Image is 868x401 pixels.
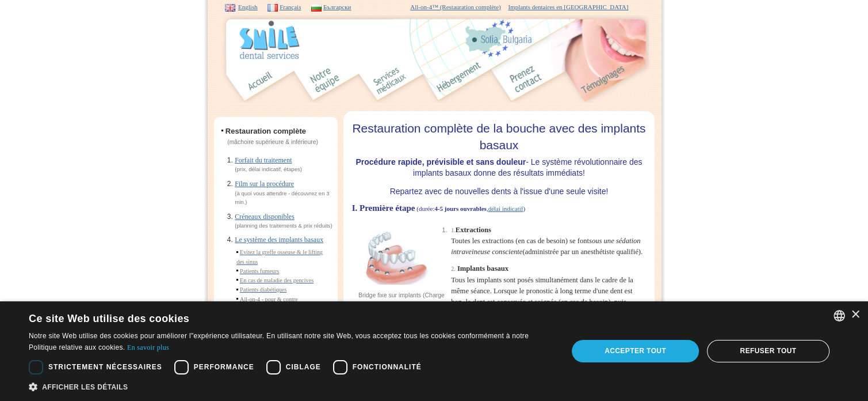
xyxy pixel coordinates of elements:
[238,20,300,60] img: logo.gif
[353,362,422,372] span: Fonctionnalité
[240,277,313,283] a: En cas de maladie des gencives
[355,157,526,167] b: Procédure rapide, prévisible et sans douleur
[508,3,628,10] a: Implants dentaires en [GEOGRAPHIC_DATA]
[218,60,244,103] img: 1.jpg
[48,362,162,372] span: Strictement nécessaires
[434,76,485,85] a: Hébergement à Sofia
[244,60,277,103] img: home_fr.jpg
[410,3,500,10] a: All-on-4™ (Restauration complète)
[225,4,235,11] img: EN
[302,60,345,103] img: team_fr.jpg
[416,205,525,212] span: (durée: , )
[194,362,254,372] span: Performance
[235,166,302,172] span: (prix, délai indicatif, étapes)
[244,76,277,85] a: Accueil
[236,249,323,264] a: Evitez la greffe osseuse & le lifting des sinus
[235,236,323,244] a: Le système des implants basaux
[225,127,306,135] b: Restauration complète
[221,130,223,133] img: dot.gif
[302,76,345,85] a: Clinique et équipe
[235,213,295,221] a: Créneaux disponibles
[236,279,238,282] img: dot.gif
[352,185,647,198] h2: Repartez avec de nouvelles dents à l'issue d'une seule visite!
[42,383,128,391] span: Afficher les détails
[238,3,258,10] a: English
[485,60,509,103] img: 5.jpg
[240,286,286,293] a: Patients diabétiques
[323,3,351,10] a: Български
[451,266,456,272] span: 2.
[371,60,408,103] img: offer_fr.jpg
[371,76,408,85] a: Bouche entière implants dentaires (prix complet, délais, étapes)
[29,381,552,392] div: Afficher les détails
[457,264,508,273] b: Implants basaux
[221,139,318,145] span: (mâchoire supérieure & inférieure)
[451,214,644,258] p: Toutes les extractions (en cas de besoin) se font (administrée par un anesthétiste qualifié).
[352,157,647,179] h2: - Le système révolutionnaire des implants basaux donne des résultats immédiats!
[554,60,578,103] img: 6.jpg
[408,60,434,103] img: 4.jpg
[572,340,698,362] div: Accepter tout
[707,340,829,362] div: Refuser tout
[235,156,292,164] a: Forfait du traitement
[509,60,554,103] img: appointment_fr.jpg
[277,60,302,103] img: 2.jpg
[311,4,322,11] img: BG
[434,205,486,212] strong: 4-5 jours ouvrables
[345,60,371,103] img: 3.jpg
[451,227,456,233] span: 1.
[29,332,529,351] : Notre site Web utilise des cookies pour améliorer l"expérience utilisateur. En utilisant notre si...
[236,270,238,273] img: dot.gif
[456,226,491,234] b: Extractions
[240,296,298,302] a: All-on-4 - pour & contre
[509,76,554,85] a: Contacts
[578,60,650,103] img: testimonials_fr.jpg
[236,251,238,255] img: dot.gif
[29,308,523,326] div: Ce site Web utilise des cookies
[851,311,859,319] div: Close
[354,214,440,290] img: 1. Bridge fixe sur implants (Charge immédiate)
[267,4,278,11] img: FR
[352,203,415,213] span: I. Première étape
[236,298,238,301] img: dot.gif
[434,60,485,103] img: accommodation_fr.jpg
[578,76,650,85] a: Témoignages
[127,343,169,351] a: Read more, opens a new window
[451,263,644,329] p: Tous les implants sont posés simultanément dans le cadre de la même séance. Lorsque le pronostic ...
[352,111,647,154] h1: Restauration complète de la bouche avec des implants basaux
[235,222,332,229] span: (planning des traitements & prix réduits)
[280,3,301,10] a: Français
[286,362,321,372] span: Ciblage
[240,268,279,274] a: Patients fumeurs
[235,180,294,188] a: Film sur la procédure
[488,205,523,212] a: délai indicatif
[235,190,329,206] span: (à quoi vous attendre - découvrez en 3 min.)
[236,289,238,292] img: dot.gif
